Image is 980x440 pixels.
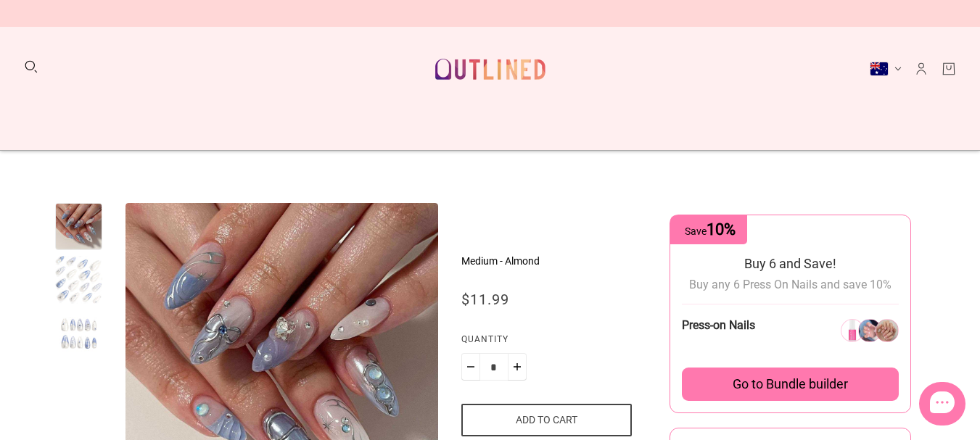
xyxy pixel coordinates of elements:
[733,376,848,392] span: Go to Bundle builder
[427,38,554,100] a: Outlined
[744,256,836,271] span: Buy 6 and Save!
[461,254,632,269] p: Medium - Almond
[461,291,509,308] span: $11.99
[23,59,39,75] button: Search
[870,62,902,76] button: Australia
[913,61,929,77] a: Account
[461,332,632,353] label: Quantity
[508,353,527,381] button: Plus
[689,278,892,291] span: Buy any 6 Press On Nails and save 10%
[682,318,755,332] span: Press-on Nails
[461,404,632,436] button: Add to cart
[685,225,736,237] span: Save
[941,61,957,77] a: Cart
[461,353,480,381] button: Minus
[707,220,736,238] span: 10%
